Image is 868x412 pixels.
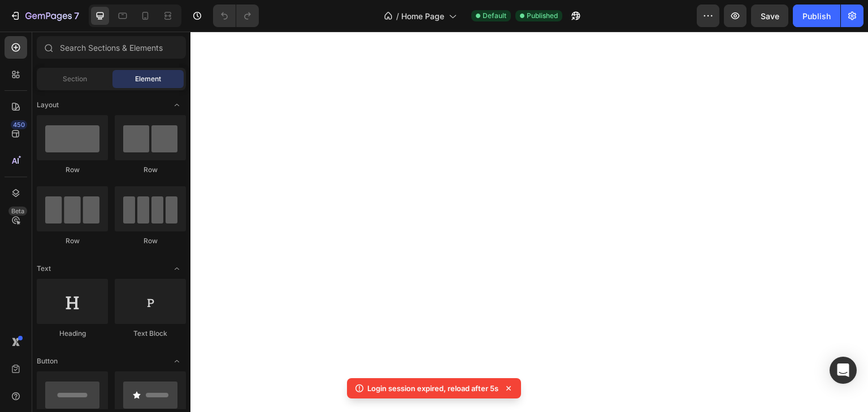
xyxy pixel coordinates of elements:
div: 450 [11,120,27,129]
span: Save [761,11,779,21]
span: Section [63,74,87,84]
input: Search Sections & Elements [37,36,186,59]
span: Toggle open [168,96,186,114]
span: Published [527,11,558,21]
div: Undo/Redo [213,5,259,27]
span: Toggle open [168,260,186,278]
div: Heading [37,328,108,339]
iframe: Design area [190,32,868,412]
button: Save [751,5,788,27]
div: Open Intercom Messenger [830,357,857,384]
span: / [396,10,399,22]
span: Home Page [401,10,444,22]
div: Beta [8,207,27,216]
div: Text Block [115,328,186,339]
span: Element [135,74,161,84]
p: 7 [74,9,79,23]
span: Button [37,356,58,366]
div: Row [37,236,108,246]
p: Login session expired, reload after 5s [367,383,498,394]
span: Default [483,11,506,21]
button: Publish [793,5,840,27]
div: Row [37,165,108,175]
button: 7 [5,5,84,27]
span: Layout [37,100,59,110]
span: Text [37,264,51,274]
div: Row [115,165,186,175]
div: Publish [802,10,831,22]
span: Toggle open [168,352,186,370]
div: Row [115,236,186,246]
